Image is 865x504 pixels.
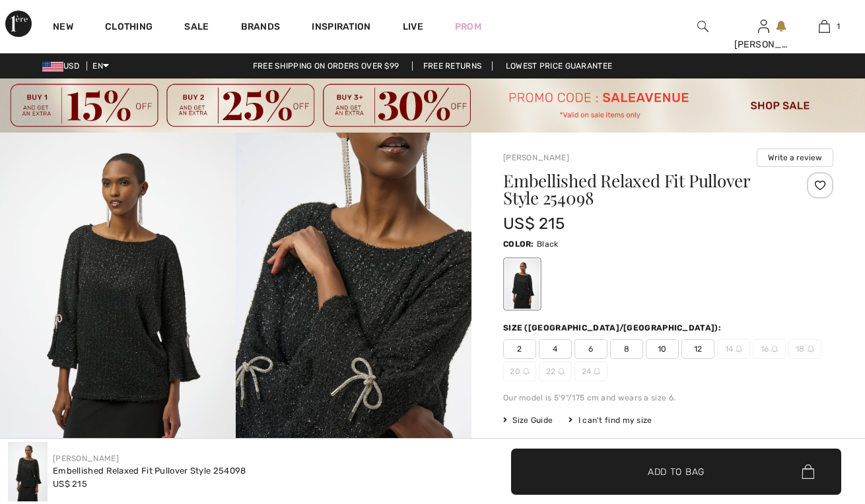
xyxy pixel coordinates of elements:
span: US$ 215 [503,214,565,233]
img: ring-m.svg [558,368,565,375]
div: Embellished Relaxed Fit Pullover Style 254098 [53,464,246,478]
div: Our model is 5'9"/175 cm and wears a size 6. [503,392,833,404]
span: 20 [503,362,536,381]
img: ring-m.svg [523,368,530,375]
span: 1 [837,20,840,32]
img: ring-m.svg [594,368,600,375]
div: Black [505,259,539,309]
img: ring-m.svg [736,346,742,352]
button: Add to Bag [511,449,841,495]
span: US$ 215 [53,479,87,489]
img: search the website [697,18,709,34]
span: EN [92,61,109,71]
span: 24 [574,362,607,381]
a: New [53,21,73,35]
a: [PERSON_NAME] [503,153,569,162]
span: 12 [681,339,714,359]
span: Inspiration [312,21,370,35]
span: 14 [717,339,750,359]
img: My Info [758,18,769,34]
span: 2 [503,339,536,359]
a: Clothing [105,21,153,35]
span: 8 [610,339,643,359]
span: 10 [646,339,679,359]
img: US Dollar [42,61,63,72]
h1: Embellished Relaxed Fit Pullover Style 254098 [503,172,778,206]
button: Write a review [757,148,833,167]
a: Sign In [758,20,769,32]
a: Prom [455,20,481,34]
span: 4 [539,339,572,359]
a: Brands [241,21,281,35]
img: My Bag [819,18,830,34]
a: Live [403,20,423,34]
span: USD [42,61,85,71]
span: 18 [788,339,821,359]
span: Color: [503,239,534,249]
span: 16 [753,339,786,359]
a: Sale [184,21,209,35]
img: Bag.svg [802,464,814,479]
img: 1ère Avenue [5,11,32,37]
span: Size Guide [503,414,553,426]
span: Add to Bag [648,464,705,478]
span: 22 [539,362,572,381]
div: [PERSON_NAME] [734,38,794,51]
img: Embellished Relaxed Fit Pullover Style 254098 [8,442,48,501]
a: Free Returns [412,61,493,71]
a: Lowest Price Guarantee [495,61,623,71]
img: ring-m.svg [771,346,778,352]
div: Size ([GEOGRAPHIC_DATA]/[GEOGRAPHIC_DATA]): [503,322,724,334]
span: 6 [574,339,607,359]
div: I can't find my size [569,414,652,426]
img: ring-m.svg [808,346,814,352]
a: 1 [794,18,854,34]
img: Embellished Relaxed Fit Pullover Style 254098. 2 [236,133,471,486]
span: Black [537,239,559,249]
a: Free shipping on orders over $99 [242,61,410,71]
a: [PERSON_NAME] [53,454,119,463]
